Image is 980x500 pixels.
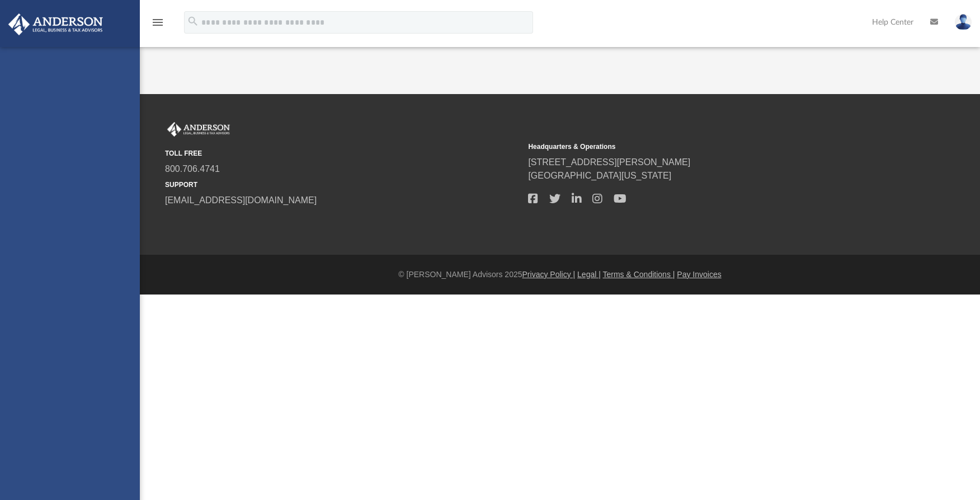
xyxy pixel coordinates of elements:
[528,142,883,152] small: Headquarters & Operations
[140,269,980,281] div: © [PERSON_NAME] Advisors 2025
[528,157,690,167] a: [STREET_ADDRESS][PERSON_NAME]
[577,270,601,279] a: Legal |
[151,16,164,29] i: menu
[187,15,199,27] i: search
[165,180,520,190] small: SUPPORT
[165,122,232,137] img: Anderson Advisors Platinum Portal
[151,21,164,29] a: menu
[955,14,972,30] img: User Pic
[522,270,576,279] a: Privacy Policy |
[677,270,721,279] a: Pay Invoices
[165,164,220,174] a: 800.706.4741
[528,171,671,180] a: [GEOGRAPHIC_DATA][US_STATE]
[5,13,106,35] img: Anderson Advisors Platinum Portal
[165,148,520,158] small: TOLL FREE
[165,195,317,205] a: [EMAIL_ADDRESS][DOMAIN_NAME]
[603,270,675,279] a: Terms & Conditions |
